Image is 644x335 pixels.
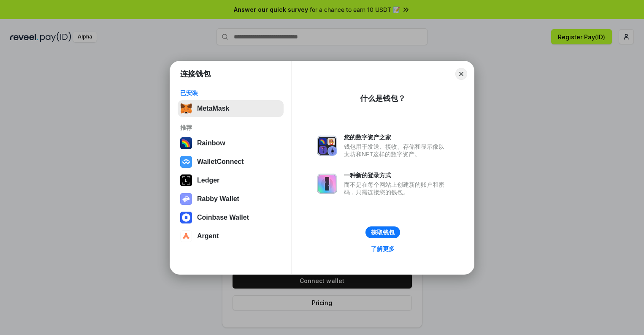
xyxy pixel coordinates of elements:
div: MetaMask [197,105,229,112]
div: Coinbase Wallet [197,214,249,221]
div: 获取钱包 [371,229,395,236]
img: svg+xml,%3Csvg%20width%3D%2228%22%20height%3D%2228%22%20viewBox%3D%220%200%2028%2028%22%20fill%3D... [180,212,192,223]
img: svg+xml,%3Csvg%20width%3D%2228%22%20height%3D%2228%22%20viewBox%3D%220%200%2028%2028%22%20fill%3D... [180,230,192,242]
button: Ledger [178,172,284,189]
div: 钱包用于发送、接收、存储和显示像以太坊和NFT这样的数字资产。 [344,143,449,158]
button: Rainbow [178,135,284,152]
div: Rabby Wallet [197,195,239,203]
img: svg+xml,%3Csvg%20xmlns%3D%22http%3A%2F%2Fwww.w3.org%2F2000%2Fsvg%22%20width%3D%2228%22%20height%3... [180,174,192,186]
button: MetaMask [178,100,284,117]
h1: 连接钱包 [180,69,211,79]
button: WalletConnect [178,153,284,170]
div: 已安装 [180,89,281,97]
img: svg+xml,%3Csvg%20width%3D%2228%22%20height%3D%2228%22%20viewBox%3D%220%200%2028%2028%22%20fill%3D... [180,156,192,168]
div: Rainbow [197,139,225,147]
button: Close [455,68,467,80]
button: 获取钱包 [365,226,400,238]
div: 您的数字资产之家 [344,133,449,141]
div: 一种新的登录方式 [344,172,449,179]
img: svg+xml,%3Csvg%20xmlns%3D%22http%3A%2F%2Fwww.w3.org%2F2000%2Fsvg%22%20fill%3D%22none%22%20viewBox... [317,136,337,156]
img: svg+xml,%3Csvg%20fill%3D%22none%22%20height%3D%2233%22%20viewBox%3D%220%200%2035%2033%22%20width%... [180,103,192,114]
img: svg+xml,%3Csvg%20xmlns%3D%22http%3A%2F%2Fwww.w3.org%2F2000%2Fsvg%22%20fill%3D%22none%22%20viewBox... [317,174,337,194]
div: 什么是钱包？ [360,93,406,103]
button: Coinbase Wallet [178,209,284,226]
img: svg+xml,%3Csvg%20width%3D%22120%22%20height%3D%22120%22%20viewBox%3D%220%200%20120%20120%22%20fil... [180,137,192,149]
a: 了解更多 [366,243,400,254]
div: Ledger [197,177,219,184]
div: WalletConnect [197,158,244,166]
button: Rabby Wallet [178,191,284,207]
div: 了解更多 [371,245,395,253]
div: 推荐 [180,124,281,131]
div: 而不是在每个网站上创建新的账户和密码，只需连接您的钱包。 [344,181,449,196]
img: svg+xml,%3Csvg%20xmlns%3D%22http%3A%2F%2Fwww.w3.org%2F2000%2Fsvg%22%20fill%3D%22none%22%20viewBox... [180,193,192,205]
div: Argent [197,232,219,240]
button: Argent [178,228,284,245]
